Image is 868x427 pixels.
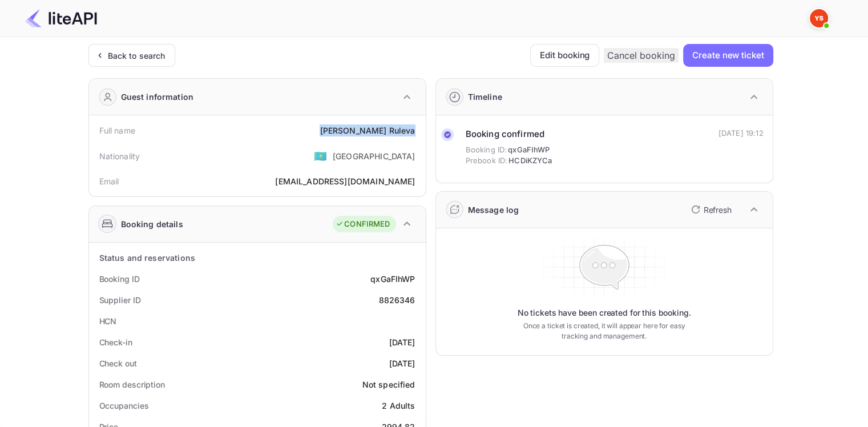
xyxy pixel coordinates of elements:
div: Message log [468,204,519,216]
div: [DATE] 19:12 [718,128,764,139]
div: Occupancies [99,400,149,412]
span: United States [314,146,327,166]
div: Booking details [121,218,183,230]
div: 2 Adults [382,400,415,412]
span: qxGaFIhWP [508,144,550,156]
p: Refresh [704,204,732,216]
div: HCN [99,315,117,327]
div: [EMAIL_ADDRESS][DOMAIN_NAME] [275,175,415,187]
div: Email [99,175,119,187]
p: No tickets have been created for this booking. [518,307,691,319]
img: LiteAPI Logo [25,9,97,27]
div: Status and reservations [99,252,195,264]
button: Refresh [684,200,736,219]
div: Booking ID [99,273,140,285]
div: Booking confirmed [466,128,552,141]
div: Check out [99,357,137,369]
div: Guest information [121,91,194,103]
div: Back to search [108,50,165,62]
span: Prebook ID: [466,155,508,167]
button: Create new ticket [683,44,773,67]
div: 8826346 [378,294,415,306]
div: Not specified [362,378,415,390]
div: [PERSON_NAME] Ruleva [320,124,415,136]
span: Booking ID: [466,144,507,156]
div: Room description [99,378,165,390]
div: Supplier ID [99,294,141,306]
button: Edit booking [530,44,599,67]
img: Yandex Support [810,9,828,27]
div: Full name [99,124,135,136]
div: CONFIRMED [336,219,390,230]
div: qxGaFIhWP [370,273,415,285]
div: [GEOGRAPHIC_DATA] [333,150,415,162]
button: Cancel booking [604,48,679,63]
div: Timeline [468,91,502,103]
div: Check-in [99,336,132,348]
p: Once a ticket is created, it will appear here for easy tracking and management. [514,321,695,341]
span: HCDiKZYCa [508,155,552,167]
div: [DATE] [389,357,415,369]
div: Nationality [99,150,140,162]
div: [DATE] [389,336,415,348]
